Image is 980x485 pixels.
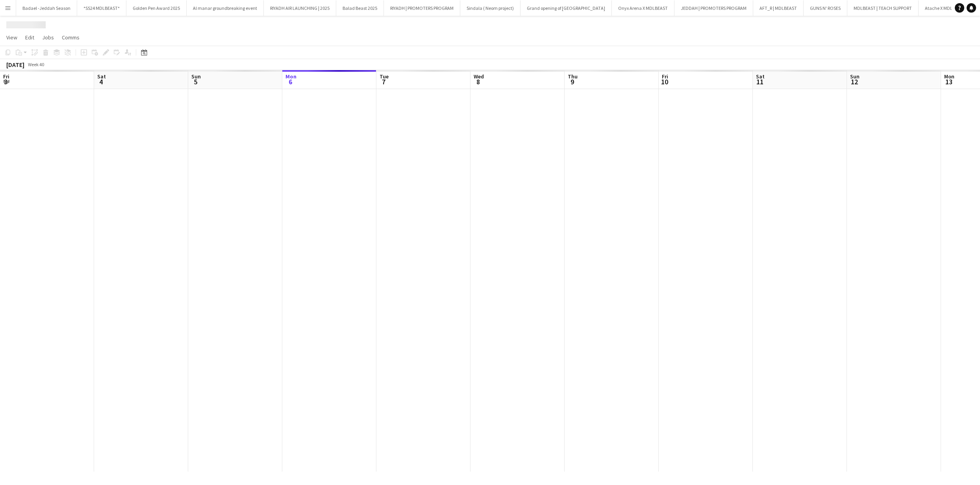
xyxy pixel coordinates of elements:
[674,0,753,16] button: JEDDAH | PROMOTERS PROGRAM
[944,73,954,80] span: Mon
[42,34,54,41] span: Jobs
[187,0,264,16] button: Al manar groundbreaking event
[567,77,578,86] span: 9
[3,32,20,43] a: View
[662,73,668,80] span: Fri
[474,73,484,80] span: Wed
[943,77,954,86] span: 13
[336,0,384,16] button: Balad Beast 2025
[39,32,57,43] a: Jobs
[804,0,847,16] button: GUNS N' ROSES
[753,0,804,16] button: AFT_R | MDLBEAST
[6,34,17,41] span: View
[612,0,674,16] button: Onyx Arena X MDLBEAST
[384,0,460,16] button: RIYADH | PROMOTERS PROGRAM
[472,77,484,86] span: 8
[6,61,24,69] div: [DATE]
[264,0,336,16] button: RIYADH AIR LAUNCHING | 2025
[59,32,83,43] a: Comms
[460,0,521,16] button: Sindala ( Neom project)
[380,73,389,80] span: Tue
[521,0,612,16] button: Grand opening of [GEOGRAPHIC_DATA]
[756,73,765,80] span: Sat
[284,77,296,86] span: 6
[3,73,9,80] span: Fri
[96,77,106,86] span: 4
[191,73,201,80] span: Sun
[919,0,972,16] button: Atache X MDLBEAST
[2,77,9,86] span: 3
[25,34,34,41] span: Edit
[847,0,919,16] button: MDLBEAST | TEACH SUPPORT
[126,0,187,16] button: Golden Pen Award 2025
[661,77,668,86] span: 10
[62,34,80,41] span: Comms
[285,73,296,80] span: Mon
[849,77,860,86] span: 12
[77,0,126,16] button: *SS24 MDLBEAST*
[26,61,46,67] span: Week 40
[22,32,37,43] a: Edit
[190,77,201,86] span: 5
[378,77,389,86] span: 7
[97,73,106,80] span: Sat
[16,0,77,16] button: Badael -Jeddah Season
[568,73,578,80] span: Thu
[850,73,860,80] span: Sun
[755,77,765,86] span: 11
